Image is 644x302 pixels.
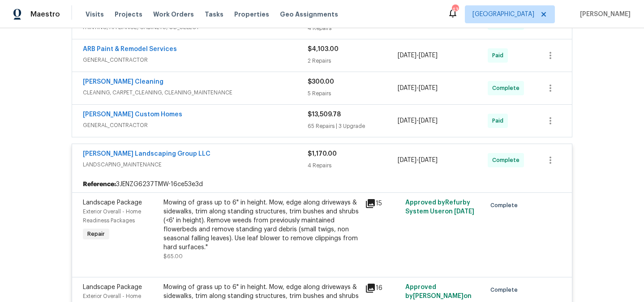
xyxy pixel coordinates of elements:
a: ARB Paint & Remodel Services [83,46,177,52]
div: 2 Repairs [308,56,398,65]
span: $300.00 [308,79,334,85]
span: Properties [234,10,269,19]
div: 43 [452,5,458,14]
div: 4 Repairs [308,161,398,170]
div: 16 [365,283,400,293]
div: 15 [365,198,400,209]
span: Exterior Overall - Home Readiness Packages [83,209,141,223]
span: [PERSON_NAME] [576,10,631,19]
div: 3JENZG6237TMW-16ce53e3d [72,176,572,192]
span: - [398,156,438,165]
span: Approved by Refurby System User on [405,200,474,215]
span: [GEOGRAPHIC_DATA] [472,10,534,19]
span: $13,509.78 [308,111,341,118]
span: Paid [492,51,507,60]
span: Complete [490,285,521,294]
span: $1,170.00 [308,151,337,157]
span: [DATE] [398,85,416,91]
span: Visits [86,10,104,19]
span: [DATE] [419,118,438,124]
span: - [398,116,438,125]
span: Projects [115,10,142,19]
span: GENERAL_CONTRACTOR [83,121,308,130]
b: Reference: [83,180,116,189]
span: [DATE] [398,52,416,59]
span: [DATE] [419,85,438,91]
span: [DATE] [454,208,474,215]
span: [DATE] [398,157,416,163]
span: GENERAL_CONTRACTOR [83,55,308,64]
span: Complete [492,156,523,165]
a: [PERSON_NAME] Custom Homes [83,111,182,118]
span: - [398,84,438,93]
div: 4 Repairs [308,24,398,33]
span: $4,103.00 [308,46,339,52]
span: Landscape Package [83,200,142,206]
span: [DATE] [419,52,438,59]
span: LANDSCAPING_MAINTENANCE [83,160,308,169]
div: 5 Repairs [308,89,398,98]
span: [DATE] [419,157,438,163]
span: Paid [492,116,507,125]
span: Repair [84,230,108,238]
span: Landscape Package [83,284,142,290]
span: Work Orders [153,10,194,19]
a: [PERSON_NAME] Cleaning [83,79,163,85]
div: Mowing of grass up to 6" in height. Mow, edge along driveways & sidewalks, trim along standing st... [163,198,360,252]
span: Maestro [30,10,60,19]
span: Complete [492,84,523,93]
div: 65 Repairs | 3 Upgrade [308,122,398,131]
a: [PERSON_NAME] Landscaping Group LLC [83,151,210,157]
span: Complete [490,201,521,210]
span: - [398,51,438,60]
span: Tasks [205,11,223,17]
span: [DATE] [398,118,416,124]
span: Geo Assignments [280,10,338,19]
span: $65.00 [163,254,183,259]
span: CLEANING, CARPET_CLEANING, CLEANING_MAINTENANCE [83,88,308,97]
